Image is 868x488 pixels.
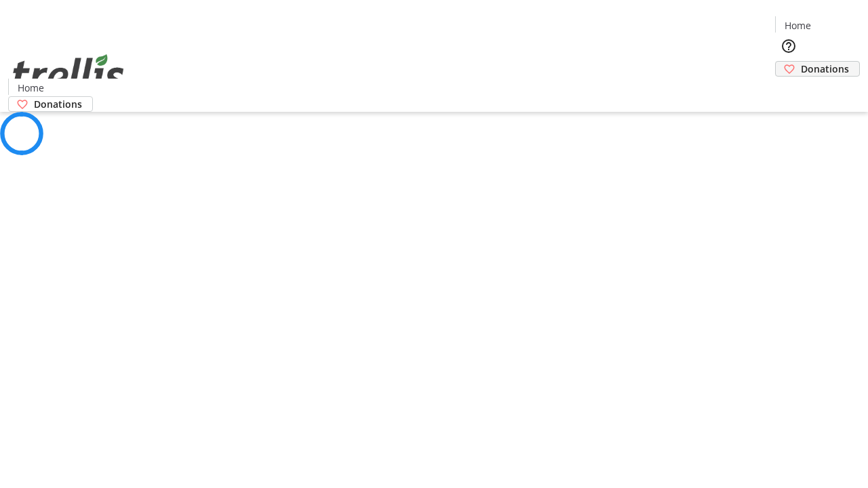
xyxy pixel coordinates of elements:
[8,39,129,107] img: Orient E2E Organization g0L3osMbLW's Logo
[9,81,52,95] a: Home
[34,97,82,111] span: Donations
[18,81,44,95] span: Home
[775,77,802,104] button: Cart
[801,62,849,76] span: Donations
[8,96,93,112] a: Donations
[776,18,819,33] a: Home
[775,33,802,60] button: Help
[775,61,860,77] a: Donations
[785,18,811,33] span: Home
